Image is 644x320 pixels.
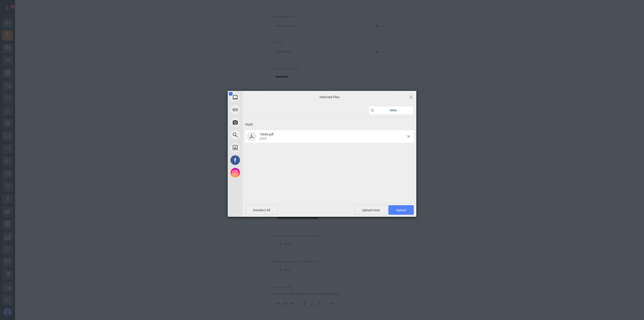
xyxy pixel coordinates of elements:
span: 1 [229,92,233,96]
span: Click here or hit ESC to close picker [408,94,414,100]
div: Instagram [228,166,288,179]
div: Unsplash [228,141,288,154]
span: 19036.pdf [258,132,407,141]
span: 40KB [259,137,267,140]
span: Upload [388,205,414,215]
span: Selected Files [279,95,380,99]
div: My Device [228,91,288,103]
div: Take Photo [228,116,288,129]
div: Link (URL) [228,103,288,116]
span: Deselect All [245,205,278,215]
div: Files [245,120,414,129]
span: 19036.pdf [259,132,274,136]
span: Upload [396,208,406,212]
div: Web Search [228,129,288,141]
div: Facebook [228,154,288,166]
span: Upload more [354,205,388,215]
